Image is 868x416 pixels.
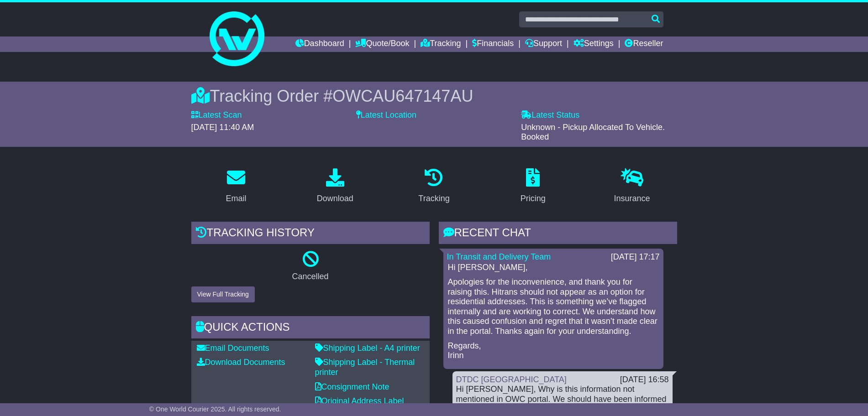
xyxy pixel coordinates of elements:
a: Financials [472,36,514,52]
a: Dashboard [295,36,344,52]
a: Insurance [608,165,656,208]
p: Cancelled [191,272,430,282]
div: RECENT CHAT [439,222,677,246]
a: Consignment Note [315,382,389,391]
span: [DATE] 11:40 AM [191,123,254,132]
label: Latest Location [356,110,416,120]
div: Tracking Order # [191,86,677,106]
p: Hi [PERSON_NAME], [448,263,659,273]
div: Pricing [521,192,546,205]
a: Email Documents [197,343,269,353]
div: Quick Actions [191,316,430,341]
a: Download Documents [197,358,285,367]
div: Tracking history [191,222,430,246]
a: DTDC [GEOGRAPHIC_DATA] [456,375,567,384]
a: Support [525,36,562,52]
label: Latest Status [521,110,579,120]
button: View Full Tracking [191,286,255,302]
a: Tracking [421,36,461,52]
div: Download [317,192,353,205]
div: Email [226,192,246,205]
a: Settings [573,36,614,52]
a: Reseller [625,36,663,52]
div: Tracking [418,192,449,205]
span: Unknown - Pickup Allocated To Vehicle. Booked [521,123,665,142]
a: Quote/Book [355,36,409,52]
div: [DATE] 16:58 [620,375,669,385]
a: Pricing [515,165,552,208]
a: Download [311,165,359,208]
a: Tracking [412,165,455,208]
label: Latest Scan [191,110,242,120]
a: Original Address Label [315,396,404,406]
span: OWCAU647147AU [332,87,473,105]
p: Apologies for the inconvenience, and thank you for raising this. Hitrans should not appear as an ... [448,277,659,337]
a: In Transit and Delivery Team [447,252,551,261]
a: Email [220,165,252,208]
a: Shipping Label - Thermal printer [315,358,415,377]
span: © One World Courier 2025. All rights reserved. [149,406,281,413]
div: Insurance [614,192,650,205]
div: [DATE] 17:17 [611,252,660,262]
p: Regards, Irinn [448,341,659,361]
a: Shipping Label - A4 printer [315,343,420,353]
